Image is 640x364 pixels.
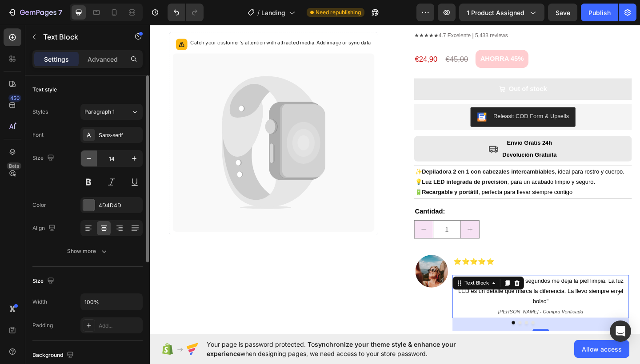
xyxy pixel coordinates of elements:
[330,253,520,265] p: ⭐⭐⭐⭐⭐
[574,340,629,358] button: Allow access
[432,298,434,305] span: "
[288,169,296,176] span: 💡
[288,180,296,187] span: 🔋
[374,96,456,106] div: Releasit COD Form & Upsells
[261,8,285,17] span: Landing
[99,322,140,330] div: Add...
[32,152,56,164] div: Size
[288,214,308,233] button: decrement
[340,278,371,286] div: Text Block
[440,158,516,165] span: , ideal para rostro y cuerpo.
[288,155,524,190] div: Rich Text Editor. Editing area: main
[32,108,48,116] div: Styles
[503,286,517,300] button: Carousel Next Arrow
[257,8,260,17] span: /
[384,139,443,146] span: Devolución Gratuita
[296,169,389,176] strong: Luz LED integrada de precisión
[88,55,118,64] p: Advanced
[581,4,618,21] button: Publish
[610,320,631,342] div: Open Intercom Messenger
[32,243,143,259] button: Show more
[354,28,412,48] pre: AHORRA 45%
[388,126,437,133] span: Envío Gratis 24h
[316,8,361,16] span: Need republishing
[32,131,44,139] div: Font
[288,31,314,47] div: €24,90
[389,169,484,176] span: , para un acabado limpio y seguro.
[80,104,143,120] button: Paragraph 1
[548,4,577,21] button: Save
[32,298,47,306] div: Width
[588,8,611,17] div: Publish
[58,7,62,18] p: 7
[99,202,140,210] div: 4D4D4D
[349,91,463,112] button: Releasit COD Form & Upsells
[207,340,456,357] span: synchronize your theme style & enhance your experience
[8,95,21,102] div: 450
[394,324,397,327] button: Dot
[168,4,204,21] div: Undo/Redo
[379,310,472,317] i: [PERSON_NAME] - Compra Verificada
[296,158,440,165] strong: Depiladora 2 en 1 con cabezales intercambiables
[459,4,544,21] button: 1 product assigned
[321,34,347,44] div: €45,00
[314,10,390,16] span: 4.7 Excelente | 5,433 reviews
[32,86,57,94] div: Text style
[32,349,76,361] div: Background
[556,9,570,16] span: Save
[401,324,404,327] button: Dot
[84,108,115,116] span: Paragraph 1
[336,276,516,305] span: Muy práctica y rápida, en segundos me deja la piel limpia. La luz LED es un detalle que marca la ...
[99,131,140,139] div: Sans-serif
[288,198,524,211] p: Cantidad:
[288,158,296,165] span: ✨
[296,180,358,187] strong: Recargable y portátil
[467,8,524,17] span: 1 product assigned
[32,275,56,287] div: Size
[356,96,367,107] img: CKKYs5695_ICEAE=.webp
[32,321,53,329] div: Padding
[32,201,46,209] div: Color
[32,222,57,234] div: Align
[81,294,142,310] input: Auto
[358,180,460,187] span: , perfecta para llevar siempre contigo
[415,324,419,327] button: Dot
[338,214,358,233] button: increment
[44,55,69,64] p: Settings
[43,32,119,42] p: Text Block
[289,252,324,287] img: gempages_580763276275614216-0a9735fb-bc58-426e-aea3-84467911ce79.jpg
[207,340,491,358] span: Your page is password protected. To when designing pages, we need access to your store password.
[150,24,640,335] iframe: Design area
[67,247,108,256] div: Show more
[391,65,432,78] div: Out of stock
[288,10,524,17] p: ★★★★★
[288,59,524,83] button: Out of stock
[4,4,66,21] button: 7
[408,324,412,327] button: Dot
[7,162,21,170] div: Beta
[582,344,622,354] span: Allow access
[308,214,338,233] input: quantity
